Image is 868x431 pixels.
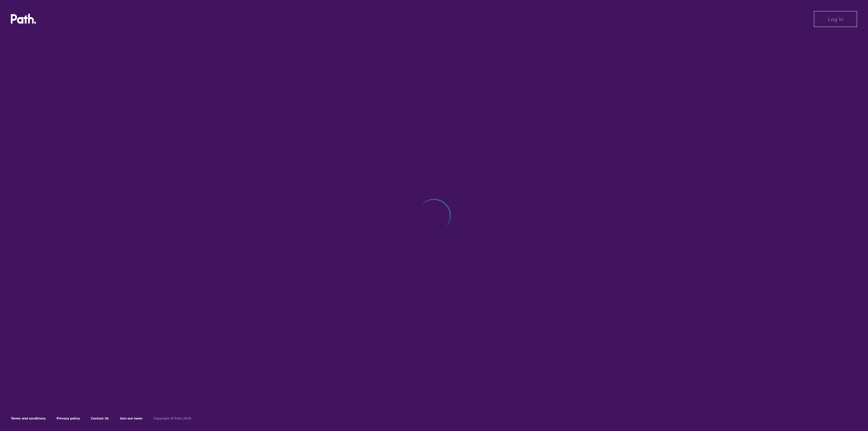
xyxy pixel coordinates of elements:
a: Terms and conditions [11,416,46,420]
span: Log in [828,16,843,22]
button: Log in [814,11,857,27]
a: Privacy policy [57,416,80,420]
a: Join our team [120,416,142,420]
a: Contact Us [91,416,109,420]
h6: Copyright © Path 2018 [153,416,191,420]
